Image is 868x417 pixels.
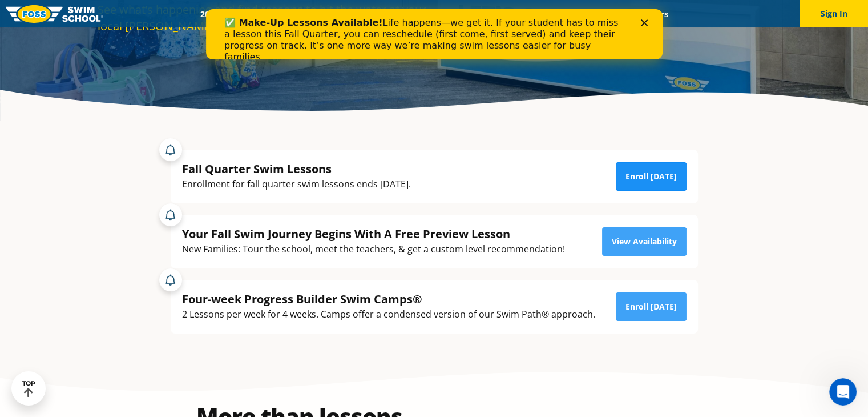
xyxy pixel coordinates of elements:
[474,9,595,19] a: Swim Like [PERSON_NAME]
[262,9,310,19] a: Schools
[616,292,687,321] a: Enroll [DATE]
[594,9,630,19] a: Blog
[191,9,262,19] a: 2025 Calendar
[310,9,410,19] a: Swim Path® Program
[22,380,35,398] div: TOP
[410,9,474,19] a: About FOSS
[182,307,595,322] div: 2 Lessons per week for 4 weeks. Camps offer a condensed version of our Swim Path® approach.
[182,226,565,242] div: Your Fall Swim Journey Begins With A Free Preview Lesson
[182,177,411,192] div: Enrollment for fall quarter swim lessons ends [DATE].
[18,8,420,54] div: Life happens—we get it. If your student has to miss a lesson this Fall Quarter, you can reschedul...
[630,9,677,19] a: Careers
[182,242,565,257] div: New Families: Tour the school, meet the teachers, & get a custom level recommendation!
[206,9,663,59] iframe: Intercom live chat banner
[616,162,687,191] a: Enroll [DATE]
[18,8,176,19] b: ✅ Make-Up Lessons Available!
[602,227,687,256] a: View Availability
[829,378,857,406] iframe: Intercom live chat
[182,291,595,307] div: Four-week Progress Builder Swim Camps®
[435,10,446,17] div: Close
[182,161,411,177] div: Fall Quarter Swim Lessons
[6,5,103,23] img: FOSS Swim School Logo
